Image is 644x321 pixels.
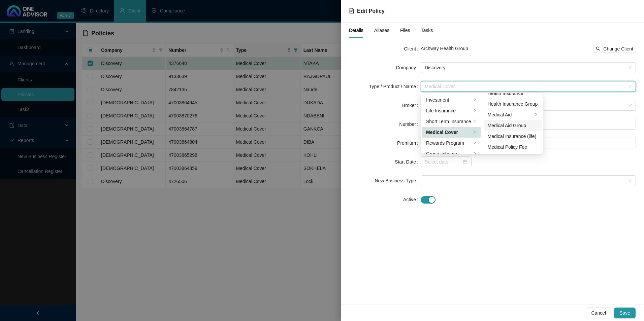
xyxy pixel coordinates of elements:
button: Save [614,308,636,318]
li: Medical Insurance (life) [484,131,542,142]
span: Medical Cover [425,81,632,92]
span: Save [619,309,630,317]
label: New Business Type [375,175,421,186]
div: Investment [426,96,471,104]
span: right [473,119,477,123]
li: Health Insurance Group [484,99,542,109]
span: Cancel [591,309,606,317]
input: Select date [425,158,461,166]
label: Number [399,119,421,130]
label: Client [404,43,421,54]
label: Type / Product / Name [369,81,421,92]
button: Change Client [593,45,636,53]
li: Short Term Insurance [422,116,481,127]
div: Medical Insurance (life) [488,133,538,140]
li: Group scheme [422,148,481,159]
li: Medical Aid [484,109,542,120]
div: Rewards Program [426,139,471,147]
li: Health Insurance [484,88,542,99]
label: Active [403,194,421,205]
span: right [473,98,477,102]
span: search [596,46,601,51]
label: Broker [402,100,421,111]
li: Investment [422,95,481,105]
span: Tasks [421,28,433,33]
div: Group scheme [426,150,471,157]
div: Medical Cover [426,129,471,136]
span: file-text [349,8,354,13]
li: Rewards Program [422,138,481,148]
span: Edit Policy [357,8,385,14]
span: Change Client [603,45,633,52]
div: Medical Aid Group [488,122,538,129]
button: Cancel [586,308,611,318]
div: Medical Policy Fee [488,143,538,151]
span: right [473,151,477,155]
span: Discovery [425,63,632,73]
div: Life Insurance [426,107,471,114]
span: right [473,108,477,112]
span: Details [349,28,363,33]
span: right [534,112,538,116]
li: Medical Aid Group [484,120,542,131]
div: Health Insurance [488,90,538,97]
span: Files [400,28,410,33]
div: Health Insurance Group [488,100,538,108]
label: Premium [397,138,421,148]
label: Start Date [395,156,421,167]
span: Archway Health Group [421,46,468,51]
li: Medical Cover [422,127,481,138]
span: Aliases [374,28,389,33]
span: right [473,141,477,145]
span: right [473,130,477,134]
li: Life Insurance [422,105,481,116]
label: Company [396,62,421,73]
div: Medical Aid [488,111,533,118]
div: Short Term Insurance [426,118,471,125]
li: Medical Policy Fee [484,142,542,152]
